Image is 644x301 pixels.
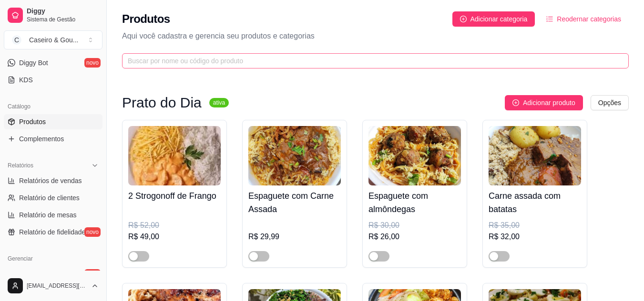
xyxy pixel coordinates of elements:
span: Opções [598,97,621,108]
div: Catálogo [4,99,102,114]
div: R$ 49,00 [128,231,221,243]
button: Opções [591,95,629,110]
a: Entregadoresnovo [4,266,102,282]
h4: Carne assada com batatas [489,189,581,216]
button: [EMAIL_ADDRESS][DOMAIN_NAME] [4,274,102,297]
span: Relatório de mesas [19,210,77,220]
sup: ativa [209,98,229,107]
span: Relatório de clientes [19,193,80,203]
span: ordered-list [546,16,553,22]
p: Aqui você cadastra e gerencia seu produtos e categorias [122,30,629,42]
a: DiggySistema de Gestão [4,4,102,27]
img: product-image [489,126,581,185]
div: R$ 29,99 [248,231,341,243]
span: KDS [19,75,33,85]
span: C [12,35,21,45]
div: R$ 30,00 [368,220,461,231]
span: Adicionar categoria [470,14,528,24]
img: product-image [248,126,341,185]
span: Sistema de Gestão [27,16,99,23]
a: Relatórios de vendas [4,173,102,188]
span: [EMAIL_ADDRESS][DOMAIN_NAME] [27,282,87,290]
div: R$ 52,00 [128,220,221,231]
img: product-image [368,126,461,185]
div: R$ 32,00 [489,231,581,243]
h3: Prato do Dia [122,97,202,108]
img: product-image [128,126,221,185]
a: Relatório de clientes [4,190,102,205]
span: Relatório de fidelidade [19,227,85,237]
span: Produtos [19,117,46,126]
span: Diggy [27,7,99,16]
button: Adicionar produto [505,95,583,110]
span: Adicionar produto [523,97,575,108]
a: Relatório de mesas [4,207,102,223]
button: Adicionar categoria [452,11,535,27]
button: Select a team [4,30,102,49]
h4: Espaguete com almôndegas [368,189,461,216]
span: Relatórios de vendas [19,176,82,185]
h4: Espaguete com Carne Assada [248,189,341,216]
input: Buscar por nome ou código do produto [128,56,615,66]
span: Reodernar categorias [557,14,621,24]
span: plus-circle [460,16,467,22]
span: Entregadores [19,269,59,279]
div: R$ 26,00 [368,231,461,243]
a: Produtos [4,114,102,129]
div: Gerenciar [4,251,102,266]
div: Caseiro & Gou ... [29,35,79,45]
span: plus-circle [512,99,519,106]
div: R$ 35,00 [489,220,581,231]
span: Diggy Bot [19,58,48,68]
a: Diggy Botnovo [4,55,102,70]
h2: Produtos [122,11,170,27]
span: Complementos [19,134,64,144]
button: Reodernar categorias [539,11,629,27]
span: Relatórios [8,162,33,169]
a: Relatório de fidelidadenovo [4,224,102,240]
a: Complementos [4,131,102,146]
h4: 2 Strogonoff de Frango [128,189,221,203]
a: KDS [4,72,102,87]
